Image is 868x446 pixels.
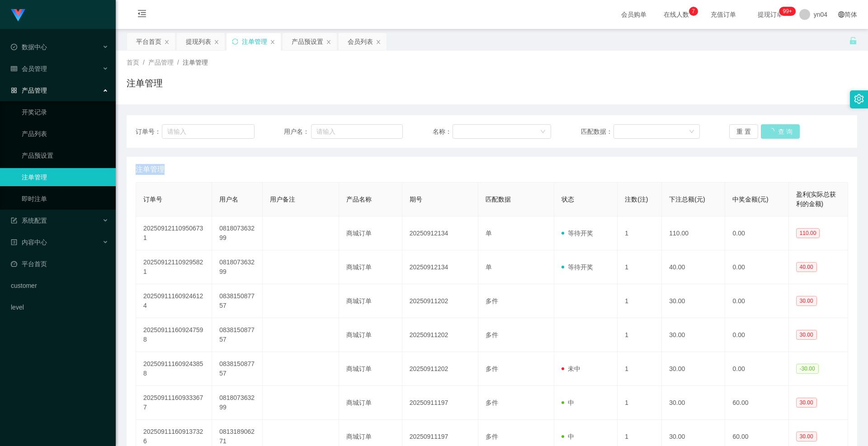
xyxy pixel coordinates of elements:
td: 40.00 [662,250,725,284]
span: 用户备注 [270,196,295,203]
td: 083815087757 [212,318,263,352]
td: 商城订单 [339,250,402,284]
td: 30.00 [662,318,725,352]
td: 商城订单 [339,216,402,250]
td: 1 [618,352,662,386]
td: 60.00 [725,386,788,420]
span: 产品管理 [11,87,47,94]
td: 0.00 [725,216,788,250]
td: 202509111609243858 [136,352,212,386]
i: 图标: profile [11,239,17,245]
span: 在线人数 [659,11,693,18]
span: 多件 [486,365,498,372]
span: 注单管理 [183,59,208,66]
span: 中 [561,433,574,440]
span: 下注总额(元) [669,196,705,203]
td: 商城订单 [339,284,402,318]
span: 30.00 [796,432,817,441]
span: 多件 [486,433,498,440]
i: 图标: menu-fold [127,0,157,29]
i: 图标: table [11,66,17,72]
span: / [177,59,179,66]
span: 用户名 [219,196,238,203]
i: 图标: close [214,39,219,45]
span: 30.00 [796,398,817,408]
span: 40.00 [796,262,817,272]
td: 0.00 [725,250,788,284]
div: 提现列表 [186,33,211,50]
td: 110.00 [662,216,725,250]
span: -30.00 [796,364,819,374]
span: 中 [561,399,574,406]
button: 重 置 [729,124,758,139]
img: logo.9652507e.png [11,9,25,22]
span: 内容中心 [11,239,47,246]
span: 多件 [486,331,498,338]
i: 图标: appstore-o [11,87,17,94]
td: 202509121109295821 [136,250,212,284]
i: 图标: close [376,39,381,45]
td: 1 [618,318,662,352]
a: customer [11,277,108,295]
span: 单 [486,230,492,237]
i: 图标: down [540,129,546,135]
td: 20250911202 [402,352,478,386]
td: 20250911202 [402,318,478,352]
i: 图标: unlock [849,37,857,45]
div: 产品预设置 [292,33,323,50]
a: 注单管理 [22,168,108,186]
div: 平台首页 [136,33,161,50]
i: 图标: sync [232,38,238,45]
span: 产品管理 [148,59,174,66]
span: 等待开奖 [561,230,593,237]
input: 请输入 [162,124,254,139]
td: 202509111609246124 [136,284,212,318]
span: 匹配数据 [486,196,511,203]
span: 订单号 [143,196,162,203]
i: 图标: close [326,39,331,45]
td: 20250911197 [402,386,478,420]
i: 图标: close [164,39,170,45]
a: 产品预设置 [22,146,108,164]
span: 首页 [127,59,139,66]
span: 盈利(实际总获利的金额) [796,191,836,207]
td: 商城订单 [339,386,402,420]
td: 083815087757 [212,352,263,386]
span: 状态 [561,196,574,203]
td: 081807363299 [212,216,263,250]
td: 202509111609333677 [136,386,212,420]
td: 1 [618,216,662,250]
h1: 注单管理 [127,76,163,90]
div: 会员列表 [348,33,373,50]
a: 即时注单 [22,190,108,208]
td: 0.00 [725,352,788,386]
span: 匹配数据： [581,127,613,136]
td: 202509121109506731 [136,216,212,250]
td: 083815087757 [212,284,263,318]
span: 中奖金额(元) [732,196,768,203]
td: 1 [618,386,662,420]
td: 20250912134 [402,216,478,250]
td: 商城订单 [339,318,402,352]
td: 30.00 [662,386,725,420]
span: 系统配置 [11,217,47,224]
i: 图标: down [689,129,694,135]
span: 未中 [561,365,580,372]
a: level [11,298,108,316]
span: 注单管理 [136,164,165,175]
i: 图标: close [270,39,275,45]
sup: 7 [689,7,698,16]
span: 30.00 [796,296,817,306]
span: 30.00 [796,330,817,340]
span: 用户名： [284,127,311,136]
td: 30.00 [662,352,725,386]
i: 图标: form [11,217,17,224]
span: 订单号： [136,127,162,136]
td: 1 [618,250,662,284]
span: 多件 [486,297,498,305]
input: 请输入 [311,124,403,139]
span: 充值订单 [706,11,741,18]
td: 30.00 [662,284,725,318]
p: 7 [692,7,695,16]
span: 多件 [486,399,498,406]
